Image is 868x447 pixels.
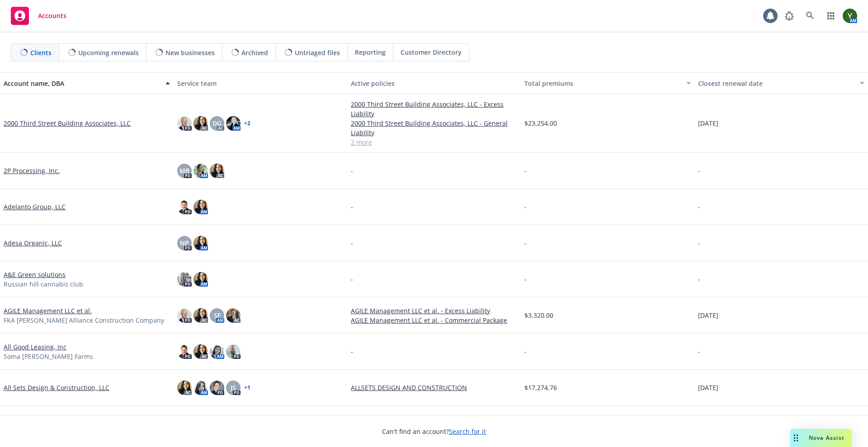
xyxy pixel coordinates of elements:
span: - [698,274,700,284]
span: Nova Assist [809,434,844,442]
span: FKA [PERSON_NAME] Alliance Construction Company [4,315,164,325]
span: [DATE] [698,311,718,320]
img: photo [193,200,208,214]
div: Account name, DBA [4,79,160,88]
span: Untriaged files [295,48,340,57]
a: All Sets Design & Construction, LLC [4,383,109,392]
span: Archived [241,48,268,57]
a: AGILE Management LLC et al. - Excess Liability [351,306,517,315]
img: photo [177,381,192,395]
span: JS [231,383,236,392]
span: - [351,274,353,284]
span: Soma [PERSON_NAME] Farms [4,352,93,361]
img: photo [193,344,208,359]
span: - [351,166,353,175]
a: Search for it [449,427,486,436]
span: MB [179,166,189,175]
div: Closest renewal date [698,79,854,88]
img: photo [226,344,241,359]
span: [DATE] [698,383,718,392]
span: DG [212,118,222,128]
button: Closest renewal date [694,72,868,94]
a: Report a Bug [780,7,798,25]
img: photo [210,381,224,395]
a: All Good Leasing, Inc [4,342,66,352]
span: Reporting [355,47,386,57]
span: - [698,347,700,356]
button: Total premiums [521,72,694,94]
img: photo [177,308,192,323]
img: photo [177,200,192,214]
span: Customer Directory [401,47,462,57]
img: photo [193,272,208,287]
span: SF [214,311,221,320]
span: Russian hill cannabis club [4,279,83,289]
img: photo [210,344,224,359]
div: Total premiums [524,79,681,88]
span: Clients [30,48,52,57]
span: NP [180,238,189,248]
span: $17,274.76 [524,383,557,392]
a: Adelanto Group, LLC [4,202,66,212]
span: - [698,202,700,212]
img: photo [177,116,192,131]
a: 2000 Third Street Building Associates, LLC - Excess Liability [351,99,517,118]
a: Search [801,7,819,25]
img: photo [193,164,208,178]
span: - [351,238,353,248]
a: Switch app [822,7,840,25]
span: New businesses [165,48,215,57]
span: - [524,238,527,248]
button: Active policies [347,72,521,94]
a: A&E Green solutions [4,270,66,279]
span: Accounts [38,12,66,19]
a: ALLSETS DESIGN AND CONSTRUCTION [351,383,517,392]
img: photo [193,308,208,323]
div: Drag to move [790,429,802,447]
a: + 1 [244,385,250,391]
img: photo [177,272,192,287]
img: photo [226,308,241,323]
img: photo [193,381,208,395]
a: Accounts [7,3,70,28]
span: - [524,202,527,212]
a: 2P Processing, Inc. [4,166,60,175]
span: [DATE] [698,118,718,128]
a: + 2 [244,121,250,126]
span: Upcoming renewals [78,48,139,57]
a: AGILE Management LLC et al. - Commercial Package [351,315,517,325]
button: Service team [174,72,347,94]
img: photo [193,236,208,250]
div: Service team [177,79,344,88]
div: Active policies [351,79,517,88]
img: photo [193,116,208,131]
a: 2 more [351,137,517,147]
a: 2000 Third Street Building Associates, LLC [4,118,131,128]
img: photo [177,344,192,359]
a: AGILE Management LLC et al. [4,306,92,315]
span: - [698,238,700,248]
span: $3,320.00 [524,311,553,320]
span: - [698,166,700,175]
span: Can't find an account? [382,427,486,436]
span: - [524,274,527,284]
button: Nova Assist [790,429,852,447]
span: - [351,202,353,212]
a: 2000 Third Street Building Associates, LLC - General Liability [351,118,517,137]
img: photo [210,164,224,178]
span: - [351,347,353,356]
span: - [524,347,527,356]
img: photo [226,116,241,131]
img: photo [843,9,857,23]
span: $23,254.00 [524,118,557,128]
span: - [524,166,527,175]
a: Adesa Organic, LLC [4,238,62,248]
